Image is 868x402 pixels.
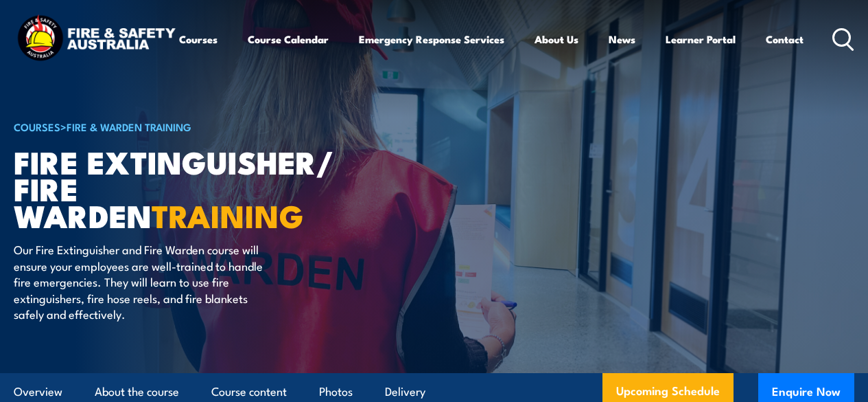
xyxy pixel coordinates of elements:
a: About Us [535,23,578,56]
p: Our Fire Extinguisher and Fire Warden course will ensure your employees are well-trained to handl... [14,241,264,322]
a: Fire & Warden Training [67,119,191,134]
a: Courses [179,23,218,56]
a: Contact [766,23,804,56]
a: Emergency Response Services [359,23,504,56]
a: COURSES [14,119,60,134]
h6: > [14,118,353,135]
strong: TRAINING [152,191,304,238]
a: Course Calendar [248,23,329,56]
a: Learner Portal [666,23,736,56]
a: News [609,23,635,56]
h1: Fire Extinguisher/ Fire Warden [14,148,353,228]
